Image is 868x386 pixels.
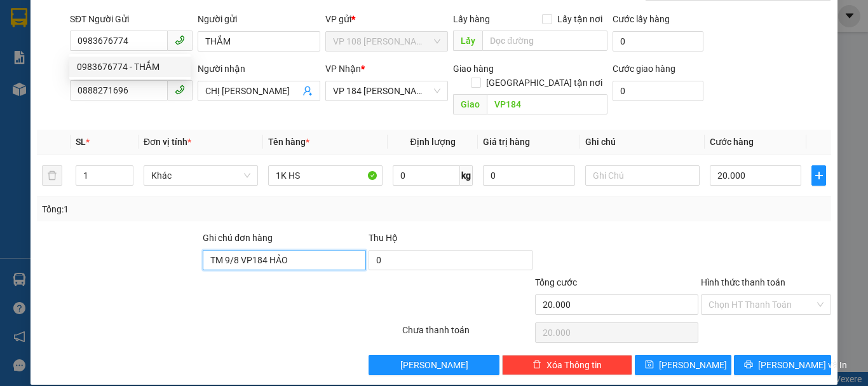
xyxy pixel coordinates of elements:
[532,360,541,370] span: delete
[613,31,703,52] input: Cước lấy hàng
[175,85,185,95] span: phone
[645,360,654,370] span: save
[744,360,753,370] span: printer
[453,94,487,114] span: Giao
[734,355,831,375] button: printer[PERSON_NAME] và In
[483,165,574,186] input: 0
[453,64,494,74] span: Giao hàng
[481,76,607,90] span: [GEOGRAPHIC_DATA] tận nơi
[123,177,130,184] span: down
[535,277,577,287] span: Tổng cước
[487,94,607,114] input: Dọc đường
[76,137,86,147] span: SL
[151,166,250,185] span: Khác
[198,12,320,26] div: Người gửi
[710,137,754,147] span: Cước hàng
[460,165,473,186] span: kg
[119,176,133,185] span: Decrease Value
[302,86,313,96] span: user-add
[123,168,130,176] span: up
[701,277,785,287] label: Hình thức thanh toán
[502,355,632,375] button: deleteXóa Thông tin
[659,358,727,372] span: [PERSON_NAME]
[203,233,273,243] label: Ghi chú đơn hàng
[333,81,440,100] span: VP 184 Nguyễn Văn Trỗi - HCM
[42,165,62,186] button: delete
[268,165,383,186] input: VD: Bàn, Ghế
[369,355,499,375] button: [PERSON_NAME]
[70,12,193,26] div: SĐT Người Gửi
[410,137,455,147] span: Định lượng
[453,14,490,24] span: Lấy hàng
[325,64,361,74] span: VP Nhận
[613,81,703,101] input: Cước giao hàng
[325,12,448,26] div: VP gửi
[613,14,670,24] label: Cước lấy hàng
[552,12,607,26] span: Lấy tận nơi
[144,137,191,147] span: Đơn vị tính
[42,202,336,216] div: Tổng: 1
[70,62,193,76] div: SĐT Người Nhận
[758,358,847,372] span: [PERSON_NAME] và In
[812,170,825,181] span: plus
[483,137,530,147] span: Giá trị hàng
[580,130,705,155] th: Ghi chú
[613,64,675,74] label: Cước giao hàng
[585,165,700,186] input: Ghi Chú
[635,355,732,375] button: save[PERSON_NAME]
[333,32,440,51] span: VP 108 Lê Hồng Phong - Vũng Tàu
[453,31,482,51] span: Lấy
[175,35,185,45] span: phone
[369,233,398,243] span: Thu Hộ
[198,62,320,76] div: Người nhận
[203,250,366,270] input: Ghi chú đơn hàng
[546,358,602,372] span: Xóa Thông tin
[119,166,133,176] span: Increase Value
[811,165,826,186] button: plus
[400,358,468,372] span: [PERSON_NAME]
[401,323,534,345] div: Chưa thanh toán
[268,137,309,147] span: Tên hàng
[482,31,607,51] input: Dọc đường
